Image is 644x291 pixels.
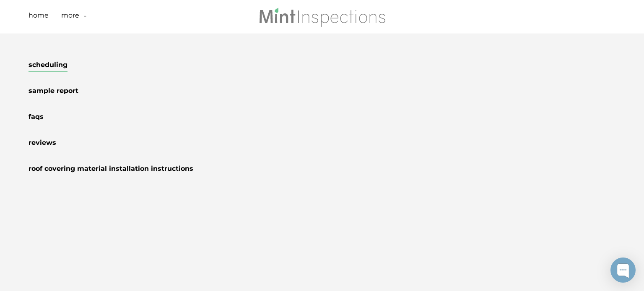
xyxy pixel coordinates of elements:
[29,87,78,98] a: Sample Report
[258,7,386,27] img: Mint Inspections
[29,113,44,124] a: FAQs
[29,139,56,149] a: Reviews
[61,10,79,23] a: More
[29,165,193,175] a: Roof Covering Material Installation Instructions
[29,61,68,72] a: Scheduling
[29,10,49,23] a: Home
[83,10,87,23] a: -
